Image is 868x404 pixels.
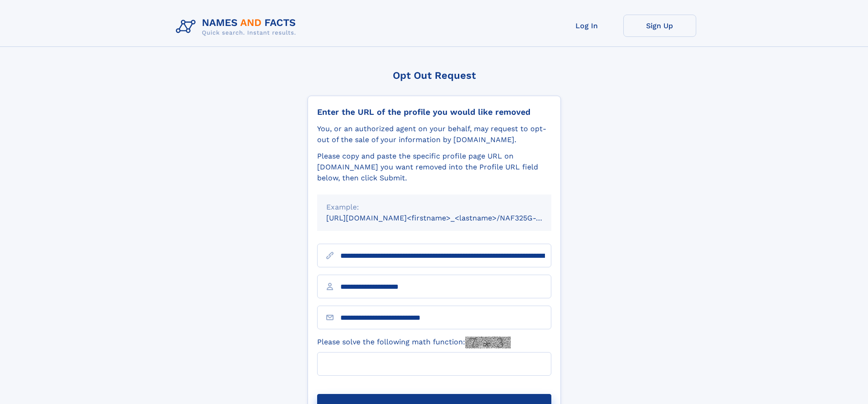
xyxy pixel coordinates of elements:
img: Logo Names and Facts [172,15,303,39]
a: Log In [550,15,623,37]
div: You, or an authorized agent on your behalf, may request to opt-out of the sale of your informatio... [317,123,551,145]
div: Opt Out Request [308,70,561,81]
small: [URL][DOMAIN_NAME]<firstname>_<lastname>/NAF325G-xxxxxxxx [326,214,569,222]
div: Example: [326,202,542,213]
label: Please solve the following math function: [317,337,511,348]
a: Sign Up [623,15,696,37]
div: Please copy and paste the specific profile page URL on [DOMAIN_NAME] you want removed into the Pr... [317,151,551,184]
div: Enter the URL of the profile you would like removed [317,107,551,117]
